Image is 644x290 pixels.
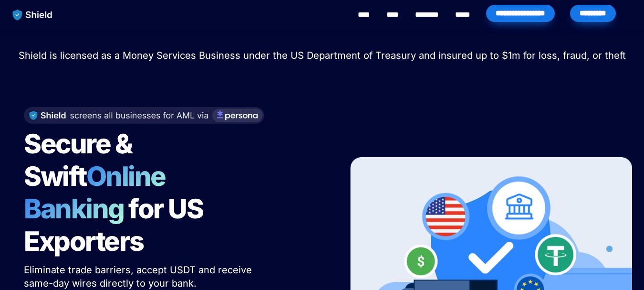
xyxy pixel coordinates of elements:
span: Secure & Swift [24,128,136,193]
span: Eliminate trade barriers, accept USDT and receive same-day wires directly to your bank. [24,264,255,289]
span: Online Banking [24,160,175,225]
span: Shield is licensed as a Money Services Business under the US Department of Treasury and insured u... [19,50,626,61]
img: website logo [8,5,57,25]
span: for US Exporters [24,193,208,258]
